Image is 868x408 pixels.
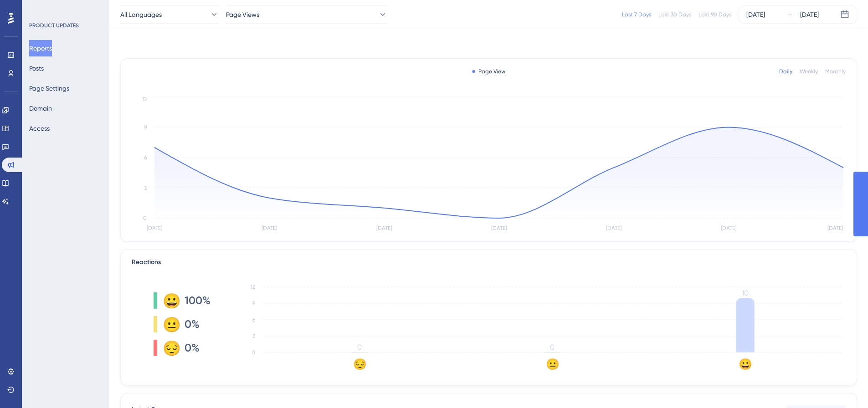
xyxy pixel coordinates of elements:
[800,68,818,75] div: Weekly
[226,9,259,20] span: Page Views
[376,225,392,231] tspan: [DATE]
[185,293,211,308] span: 100%
[357,343,362,352] tspan: 0
[142,96,147,102] tspan: 12
[550,343,555,352] tspan: 0
[658,11,691,18] div: Last 30 Days
[699,11,731,18] div: Last 90 Days
[29,100,52,117] button: Domain
[185,341,200,355] span: 0%
[606,225,621,231] tspan: [DATE]
[144,124,147,131] tspan: 9
[163,293,177,308] div: 😀
[800,9,819,20] div: [DATE]
[29,120,50,137] button: Access
[472,68,505,75] div: Page View
[226,5,387,24] button: Page Views
[29,60,44,76] button: Posts
[721,225,736,231] tspan: [DATE]
[163,317,177,331] div: 😐
[353,357,367,371] text: 😔
[546,357,560,371] text: 😐
[262,225,277,231] tspan: [DATE]
[144,185,147,191] tspan: 3
[120,9,162,20] span: All Languages
[132,257,846,268] div: Reactions
[252,333,255,339] tspan: 3
[622,11,651,18] div: Last 7 Days
[830,372,857,399] iframe: UserGuiding AI Assistant Launcher
[827,225,843,231] tspan: [DATE]
[742,289,749,297] tspan: 10
[29,22,79,29] div: PRODUCT UPDATES
[252,349,255,356] tspan: 0
[252,300,255,306] tspan: 9
[147,225,162,231] tspan: [DATE]
[491,225,507,231] tspan: [DATE]
[163,341,177,355] div: 😔
[739,357,752,371] text: 😀
[825,68,846,75] div: Monthly
[185,317,200,331] span: 0%
[144,154,147,161] tspan: 6
[29,40,52,56] button: Reports
[251,284,255,290] tspan: 12
[252,316,255,323] tspan: 6
[143,215,147,221] tspan: 0
[29,80,69,97] button: Page Settings
[779,68,792,75] div: Daily
[120,5,219,24] button: All Languages
[746,9,765,20] div: [DATE]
